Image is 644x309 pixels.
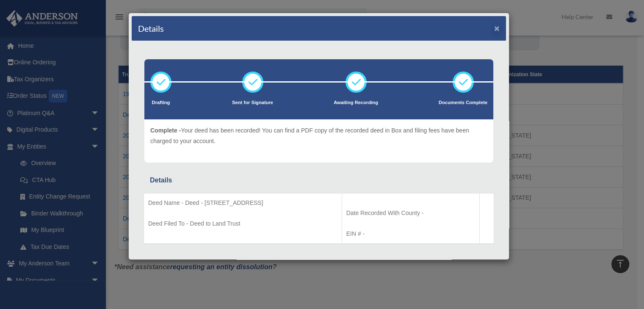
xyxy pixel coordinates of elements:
[138,22,164,34] h4: Details
[494,24,500,33] button: ×
[346,229,475,239] p: EIN # -
[150,99,171,107] p: Drafting
[439,99,487,107] p: Documents Complete
[148,198,337,208] p: Deed Name - Deed - [STREET_ADDRESS]
[150,174,488,186] div: Details
[334,99,378,107] p: Awaiting Recording
[148,218,337,229] p: Deed Filed To - Deed to Land Trust
[346,208,475,218] p: Date Recorded With County -
[150,127,181,134] span: Complete -
[150,125,487,146] p: Your deed has been recorded! You can find a PDF copy of the recorded deed in Box and filing fees ...
[232,99,273,107] p: Sent for Signature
